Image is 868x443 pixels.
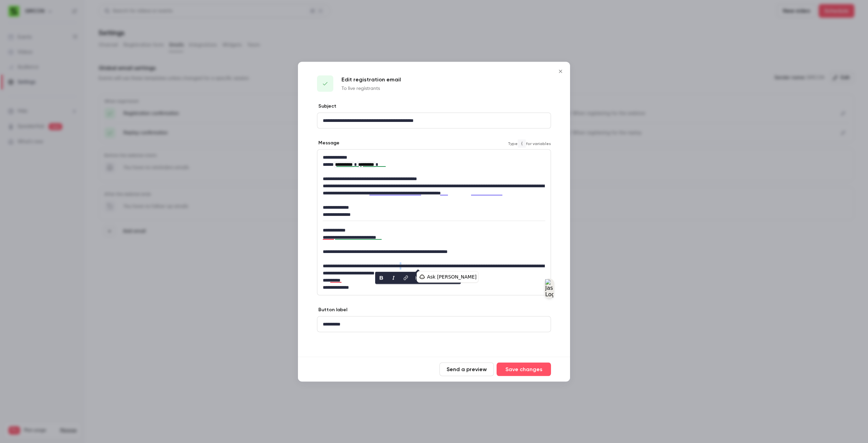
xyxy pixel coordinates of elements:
[497,362,551,376] button: Save changes
[341,75,401,83] p: Edit registration email
[400,272,411,283] button: link
[508,140,551,148] span: Type for variables
[554,64,567,78] button: Close
[518,140,526,148] code: {
[317,306,347,313] label: Button label
[317,149,551,295] div: editor
[341,85,401,92] p: To live registrants
[376,272,387,283] button: bold
[317,102,336,109] label: Subject
[317,316,551,332] div: editor
[388,272,399,283] button: italic
[317,139,339,146] label: Message
[317,113,551,128] div: editor
[439,362,494,376] button: Send a preview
